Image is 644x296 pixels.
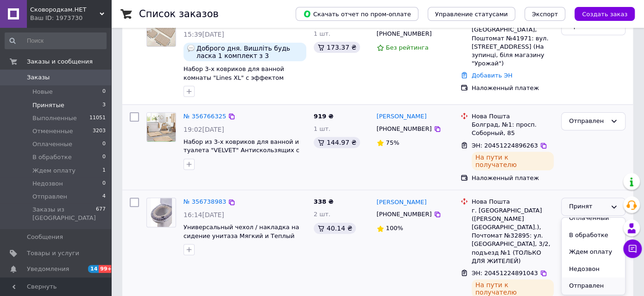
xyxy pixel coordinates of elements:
[375,123,434,135] div: [PHONE_NUMBER]
[183,65,293,98] a: Набор 3-х ковриков для ванной комнаты "Lines XL" с эффектом памяти 120х50 + 80х50+60х50 см Бежевы...
[102,167,106,175] span: 1
[88,265,99,273] span: 14
[93,127,106,135] span: 3203
[30,14,111,22] div: Ваш ID: 1973730
[5,32,107,49] input: Поиск
[472,206,554,265] div: г. [GEOGRAPHIC_DATA] ([PERSON_NAME][GEOGRAPHIC_DATA].), Почтомат №32895: ул. [GEOGRAPHIC_DATA], 3...
[183,198,226,205] a: № 356738983
[183,113,226,120] a: № 356766325
[102,193,106,201] span: 4
[524,7,565,21] button: Экспорт
[314,198,334,205] span: 338 ₴
[151,198,172,227] img: Фото товару
[472,198,554,206] div: Нова Пошта
[472,84,554,92] div: Наложенный платеж
[575,7,635,21] button: Создать заказ
[102,101,106,109] span: 3
[32,167,76,175] span: Ждем оплату
[183,211,224,219] span: 16:14[DATE]
[375,28,434,40] div: [PHONE_NUMBER]
[89,114,106,122] span: 11051
[96,206,106,222] span: 677
[472,142,538,149] span: ЭН: 20451224896263
[472,174,554,182] div: Наложенный платеж
[27,249,79,257] span: Товары и услуги
[102,153,106,161] span: 0
[472,72,512,79] a: Добавить ЭН
[472,152,554,170] div: На пути к получателю
[377,198,427,207] a: [PERSON_NAME]
[314,137,360,148] div: 144.97 ₴
[562,244,625,261] li: Ждем оплату
[386,44,429,51] span: Без рейтинга
[32,153,72,161] span: В обработке
[386,139,399,146] span: 75%
[27,233,63,241] span: Сообщения
[32,114,77,122] span: Выполненные
[375,208,434,220] div: [PHONE_NUMBER]
[314,125,330,132] span: 1 шт.
[472,270,538,277] span: ЭН: 20451224891043
[428,7,515,21] button: Управление статусами
[314,113,334,120] span: 919 ₴
[562,210,625,227] li: Оплаченный
[32,206,96,222] span: Заказы из [GEOGRAPHIC_DATA]
[569,116,606,126] div: Отправлен
[147,18,176,46] img: Фото товару
[27,58,93,66] span: Заказы и сообщения
[532,11,558,18] span: Экспорт
[32,193,67,201] span: Отправлен
[472,121,554,137] div: Болград, №1: просп. Соборный, 85
[32,180,63,188] span: Недозвон
[377,112,427,121] a: [PERSON_NAME]
[562,261,625,278] li: Недозвон
[102,140,106,148] span: 0
[146,112,176,142] a: Фото товару
[386,225,403,232] span: 100%
[32,88,53,96] span: Новые
[27,265,69,273] span: Уведомления
[139,8,219,19] h1: Список заказов
[147,113,176,142] img: Фото товару
[146,17,176,47] a: Фото товару
[32,101,64,109] span: Принятые
[623,239,642,258] button: Чат с покупателем
[32,127,73,135] span: Отмененные
[314,42,360,53] div: 173.37 ₴
[146,198,176,227] a: Фото товару
[303,10,411,18] span: Скачать отчет по пром-оплате
[296,7,418,21] button: Скачать отчет по пром-оплате
[30,6,100,14] span: Сковородкам.НЕТ
[196,45,303,59] span: Доброго дня. Вишліть будь ласка 1 комплект з 3 ковриків, бежевого кольору
[183,31,224,38] span: 15:39[DATE]
[569,202,606,212] div: Принят
[562,227,625,244] li: В обработке
[562,277,625,295] li: Отправлен
[183,224,304,248] a: Универсальный чехол / накладка на сидение унитаза Мягкий и Теплый Серо-бежевый с петелькой (7802510)
[435,11,508,18] span: Управление статусами
[314,211,330,218] span: 2 шт.
[99,265,114,273] span: 99+
[314,223,356,234] div: 40.14 ₴
[32,140,72,148] span: Оплаченные
[314,30,330,37] span: 1 шт.
[102,88,106,96] span: 0
[472,112,554,121] div: Нова Пошта
[565,10,635,17] a: Создать заказ
[102,180,106,188] span: 0
[27,73,50,82] span: Заказы
[187,45,195,52] img: :speech_balloon:
[183,126,224,133] span: 19:02[DATE]
[582,11,627,18] span: Создать заказ
[472,26,554,68] div: [GEOGRAPHIC_DATA], Поштомат №41971: вул. [STREET_ADDRESS] (На зупинці, біля магазину "Урожай")
[183,138,299,171] a: Набор из 3-х ковриков для ванной и туалета "VELVET" Антискользящих с Эффектом памяти Бежевый (880...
